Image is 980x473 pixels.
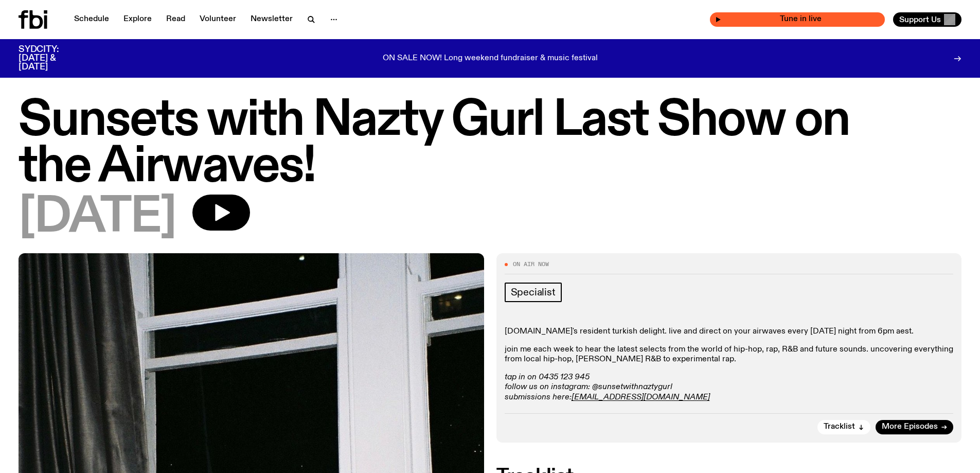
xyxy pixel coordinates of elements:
a: [EMAIL_ADDRESS][DOMAIN_NAME] [572,393,710,401]
a: Read [160,12,191,27]
span: Tracklist [824,423,855,431]
p: join me each week to hear the latest selects from the world of hip-hop, rap, R&B and future sound... [505,345,954,364]
a: Specialist [505,283,562,302]
button: Tracklist [817,420,870,434]
span: Support Us [899,15,941,24]
button: On AirSunsets with Nazty Gurl Last Show on the Airwaves!Tune in live [710,12,885,27]
a: Volunteer [193,12,242,27]
a: More Episodes [876,420,953,434]
span: More Episodes [882,423,938,431]
h1: Sunsets with Nazty Gurl Last Show on the Airwaves! [19,98,961,190]
h3: SYDCITY: [DATE] & [DATE] [19,45,84,72]
span: On Air Now [513,261,549,267]
span: Tune in live [721,15,880,23]
p: ON SALE NOW! Long weekend fundraiser & music festival [383,54,598,63]
em: submissions here: [505,393,572,401]
button: Support Us [893,12,961,27]
a: Explore [117,12,158,27]
em: follow us on instagram: @sunsetwithnaztygurl [505,383,672,391]
p: [DOMAIN_NAME]'s resident turkish delight. live and direct on your airwaves every [DATE] night fro... [505,327,954,337]
a: Schedule [68,12,115,27]
em: tap in on 0435 123 945 [505,373,590,381]
span: [DATE] [19,195,176,241]
a: Newsletter [244,12,299,27]
span: Specialist [511,287,556,298]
